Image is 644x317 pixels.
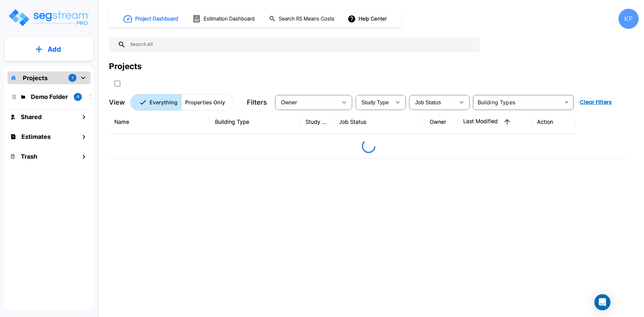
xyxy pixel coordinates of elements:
[424,110,458,134] th: Owner
[48,44,61,54] p: Add
[300,110,334,134] th: Study Type
[23,73,48,83] p: Projects
[150,98,177,106] p: Everything
[279,15,334,23] h1: Search RS Means Costs
[111,77,124,90] button: SelectAll
[210,110,300,134] th: Building Type
[72,75,73,81] p: 1
[77,94,79,100] p: 4
[334,110,424,134] th: Job Status
[577,96,614,109] button: Clear Filters
[126,37,476,52] input: Search All
[276,93,337,112] div: Select
[31,92,68,101] p: Demo Folder
[130,94,233,110] div: Platform
[411,93,455,112] div: Select
[247,97,267,107] p: Filters
[204,15,255,23] h1: Estimation Dashboard
[458,110,532,134] th: Last Modified
[357,93,391,112] div: Select
[121,11,182,26] button: Project Dashboard
[346,12,389,25] button: Help Center
[475,98,560,107] input: Building Types
[109,97,125,107] p: View
[181,94,233,110] button: Properties Only
[109,110,210,134] th: Name
[619,9,639,29] div: KP
[594,294,610,310] div: Open Intercom Messenger
[266,12,338,25] button: Search RS Means Costs
[8,8,90,27] img: Logo
[562,98,571,107] button: Open
[362,100,389,105] span: Study Type
[190,12,258,26] button: Estimation Dashboard
[532,110,575,134] th: Action
[281,100,297,105] span: Owner
[21,152,37,161] h1: Trash
[135,15,178,23] h1: Project Dashboard
[130,94,181,110] button: Everything
[109,60,142,72] div: Projects
[415,100,441,105] span: Job Status
[21,112,42,121] h1: Shared
[21,132,51,141] h1: Estimates
[5,40,93,59] button: Add
[185,98,225,106] p: Properties Only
